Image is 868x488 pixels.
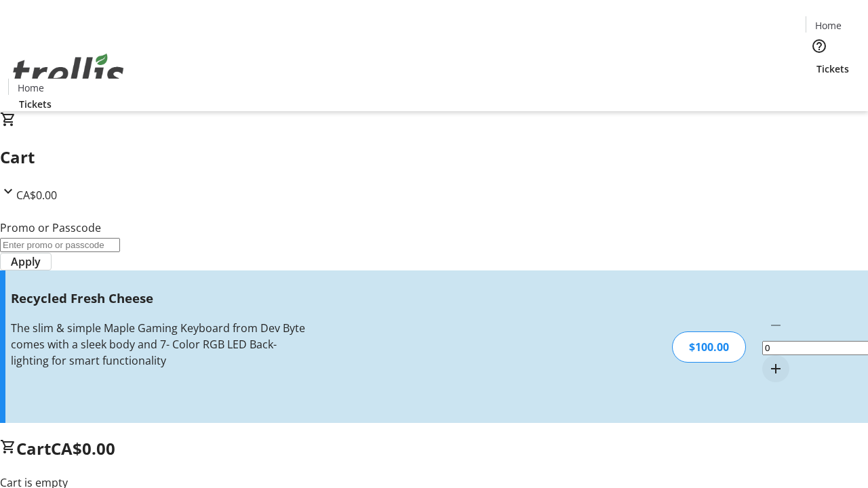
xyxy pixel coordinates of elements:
span: Tickets [19,97,52,111]
span: CA$0.00 [16,188,57,203]
span: CA$0.00 [51,437,115,460]
a: Home [806,18,850,33]
a: Home [9,81,52,95]
button: Cart [806,76,833,103]
span: Tickets [816,62,849,76]
button: Help [806,33,833,60]
span: Home [815,18,842,33]
button: Increment by one [762,355,789,382]
span: Home [18,81,44,95]
a: Tickets [8,97,62,111]
a: Tickets [806,62,860,76]
img: Orient E2E Organization PY8owYgghp's Logo [8,39,129,106]
div: $100.00 [672,331,746,363]
div: The slim & simple Maple Gaming Keyboard from Dev Byte comes with a sleek body and 7- Color RGB LE... [11,320,307,369]
span: Apply [11,253,41,270]
h3: Recycled Fresh Cheese [11,289,307,308]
